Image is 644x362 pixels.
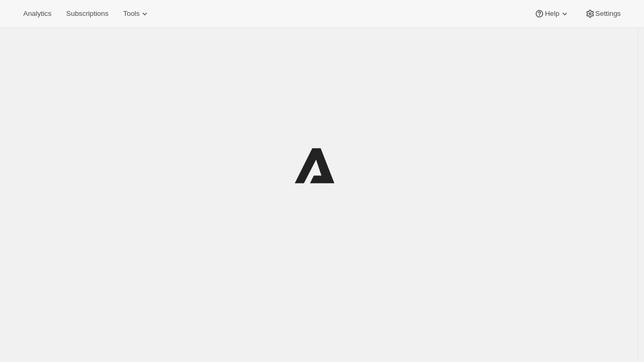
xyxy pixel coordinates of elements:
[595,10,621,18] span: Settings
[528,6,576,21] button: Help
[17,6,58,21] button: Analytics
[117,6,156,21] button: Tools
[23,10,51,18] span: Analytics
[578,6,627,21] button: Settings
[66,10,108,18] span: Subscriptions
[60,6,115,21] button: Subscriptions
[545,10,559,18] span: Help
[123,10,139,18] span: Tools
